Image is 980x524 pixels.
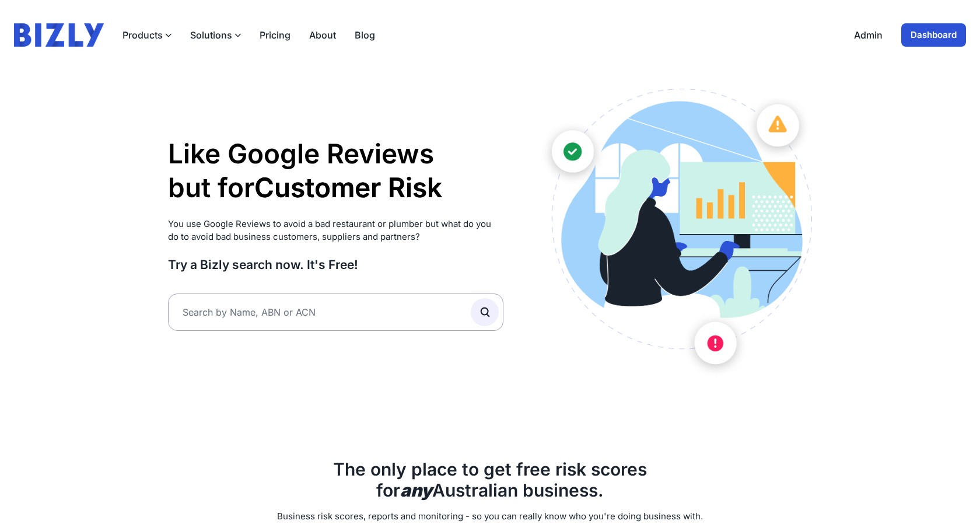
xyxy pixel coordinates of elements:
button: Solutions [190,28,241,42]
button: Products [123,28,171,42]
h3: Try a Bizly search now. It's Free! [168,257,503,273]
h2: The only place to get free risk scores for Australian business. [168,459,812,501]
p: Business risk scores, reports and monitoring - so you can really know who you're doing business w... [168,510,812,523]
a: Admin [854,28,883,42]
input: Search by Name, ABN or ACN [168,294,503,331]
a: Dashboard [901,23,966,47]
a: Blog [355,28,375,42]
p: You use Google Reviews to avoid a bad restaurant or plumber but what do you do to avoid bad busin... [168,218,503,244]
li: Customer Risk [254,171,442,205]
h1: Like Google Reviews but for [168,137,503,204]
a: Pricing [260,28,290,42]
b: any [400,480,432,501]
a: About [309,28,336,42]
